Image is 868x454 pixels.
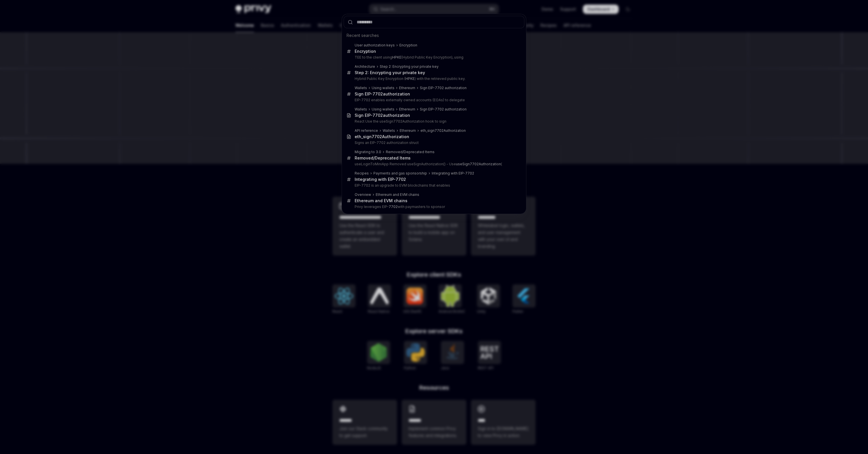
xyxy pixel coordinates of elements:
div: Removed/Deprecated Items [355,155,411,161]
div: Step 2: Encrypting your private key [355,70,425,75]
div: Encryption [355,49,376,54]
div: Ethereum [400,128,416,133]
div: Using wallets [372,107,394,112]
div: Step 2: Encrypting your private key [380,64,439,69]
div: Wallets [355,107,367,112]
div: Recipes [355,171,369,176]
p: Hybrid Public Key Encryption ( ) with the retrieved public key. [355,76,512,81]
div: Sign EIP- authorization [355,91,410,97]
p: React Use the useSign7702Authorization hook to sign [355,119,512,124]
div: Sign EIP- authorization [355,113,410,118]
div: Architecture [355,64,375,69]
b: useSign7702Authorization [456,162,501,166]
div: Removed/Deprecated Items [386,150,435,154]
div: Sign EIP-7702 authorization [420,107,467,112]
div: Sign EIP-7702 authorization [420,86,467,90]
b: HPKE [392,55,401,59]
p: EIP-7702 enables externally owned accounts (EOAs) to delegate [355,98,512,102]
div: User authorization keys [355,43,395,48]
div: Wallets [383,128,395,133]
div: API reference [355,128,378,133]
b: 7702 [389,205,398,209]
b: 7702 [373,113,383,118]
div: Ethereum and EVM chains [376,192,419,197]
div: Wallets [355,86,367,90]
div: Ethereum and EVM chains [355,198,407,203]
div: Encryption [399,43,417,48]
div: eth_sign7702Authorization [420,128,466,133]
b: eth_sign7702Authorization [355,134,409,139]
div: Payments and gas sponsorship [373,171,427,176]
div: Migrating to 3.0 [355,150,381,154]
div: Ethereum [399,86,415,90]
p: Privy leverages EIP- with paymasters to sponsor [355,205,512,209]
b: 7702 [373,91,383,96]
div: Integrating with EIP-7702 [432,171,474,176]
p: TEE to the client using (Hybrid Public Key Encryption), using [355,55,512,60]
div: Ethereum [399,107,415,112]
p: Signs an EIP-7702 authorization struct [355,140,512,145]
span: Recent searches [347,33,379,38]
div: Using wallets [372,86,394,90]
p: useLoginToMiniApp Removed useSignAuthorization() - Use ( [355,162,512,166]
b: HPKE [405,76,415,81]
b: 7702 [396,177,406,182]
div: Integrating with EIP- [355,177,406,182]
p: EIP-7702 is an upgrade to EVM blockchains that enables [355,183,512,188]
div: Overview [355,192,371,197]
